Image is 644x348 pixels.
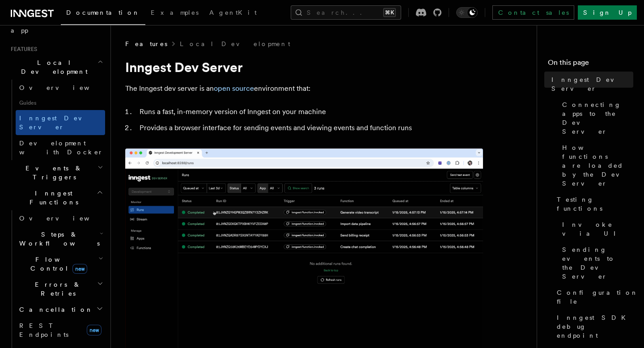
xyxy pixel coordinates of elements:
span: Inngest Dev Server [551,75,633,93]
button: Inngest Functions [7,185,105,210]
a: Sending events to the Dev Server [559,242,633,284]
a: Overview [16,210,105,226]
a: Configuration file [553,284,633,310]
span: new [87,325,102,335]
a: How functions are loaded by the Dev Server [559,140,633,191]
span: REST Endpoints [19,322,68,338]
button: Toggle dark mode [456,7,478,18]
button: Errors & Retries [16,276,105,301]
span: How functions are loaded by the Dev Server [562,143,633,188]
li: Provides a browser interface for sending events and viewing events and function runs [137,122,483,134]
h4: On this page [548,57,633,72]
a: Inngest SDK debug endpoint [553,310,633,344]
button: Search...⌘K [291,5,401,20]
a: Contact sales [492,5,574,20]
span: new [72,264,87,274]
span: Features [7,46,37,53]
span: Cancellation [16,305,93,314]
span: Errors & Retries [16,280,97,298]
span: Overview [19,84,111,91]
span: Sending events to the Dev Server [562,245,633,281]
a: Invoke via UI [559,216,633,242]
span: Flow Control [16,255,98,273]
span: AgentKit [209,9,257,16]
span: Events & Triggers [7,164,97,182]
a: AgentKit [204,3,262,24]
a: Sign Up [578,5,637,20]
a: Documentation [61,3,145,25]
a: Testing functions [553,191,633,216]
a: Inngest Dev Server [16,110,105,135]
a: open source [214,84,254,93]
a: Connecting apps to the Dev Server [559,97,633,140]
span: Features [125,39,167,48]
span: Guides [16,96,105,110]
span: Testing functions [557,195,633,213]
span: Inngest Dev Server [19,115,96,131]
div: Local Development [7,80,105,160]
span: Invoke via UI [562,220,633,238]
span: Inngest SDK debug endpoint [557,313,633,340]
span: Development with Docker [19,140,103,156]
a: Examples [145,3,204,24]
kbd: ⌘K [383,8,396,17]
p: The Inngest dev server is an environment that: [125,82,483,95]
span: Examples [151,9,199,16]
span: Inngest Functions [7,189,97,207]
button: Cancellation [16,301,105,318]
span: Local Development [7,58,97,76]
h1: Inngest Dev Server [125,59,483,75]
a: Development with Docker [16,135,105,160]
a: Local Development [180,39,290,48]
button: Steps & Workflows [16,226,105,251]
button: Local Development [7,55,105,80]
li: Runs a fast, in-memory version of Inngest on your machine [137,106,483,118]
button: Flow Controlnew [16,251,105,276]
a: Inngest Dev Server [548,72,633,97]
span: Steps & Workflows [16,230,100,248]
span: Overview [19,215,111,222]
a: REST Endpointsnew [16,318,105,343]
button: Events & Triggers [7,160,105,185]
span: Documentation [66,9,140,16]
span: Configuration file [557,288,638,306]
a: Setting up your app [7,13,105,38]
a: Overview [16,80,105,96]
span: Connecting apps to the Dev Server [562,100,633,136]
